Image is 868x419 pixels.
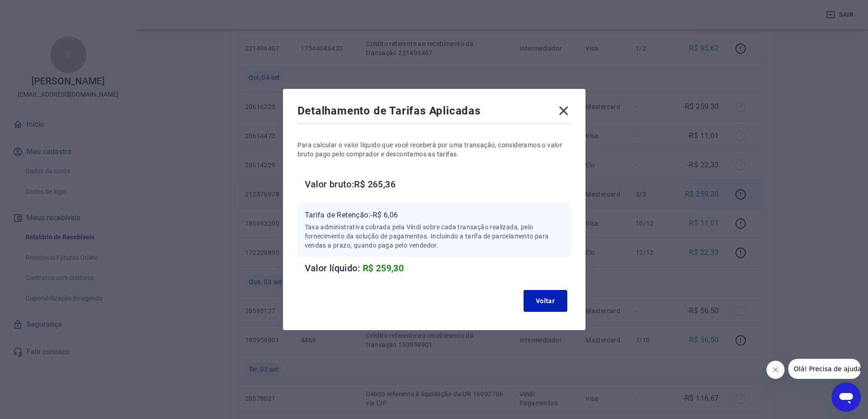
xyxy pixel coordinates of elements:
[305,222,564,250] p: Taxa administrativa cobrada pela Vindi sobre cada transação realizada, pelo fornecimento da soluç...
[363,263,404,274] span: R$ 259,30
[298,140,571,159] p: Para calcular o valor líquido que você receberá por uma transação, consideramos o valor bruto pag...
[305,177,571,191] h6: Valor bruto: R$ 265,36
[305,210,564,221] p: Tarifa de Retenção: -R$ 6,06
[305,261,571,275] h6: Valor líquido:
[524,290,567,312] button: Voltar
[298,103,571,122] div: Detalhamento de Tarifas Aplicadas
[766,361,785,379] iframe: Fechar mensagem
[5,6,77,14] span: Olá! Precisa de ajuda?
[832,383,861,412] iframe: Botão para abrir a janela de mensagens
[788,359,861,379] iframe: Mensagem da empresa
